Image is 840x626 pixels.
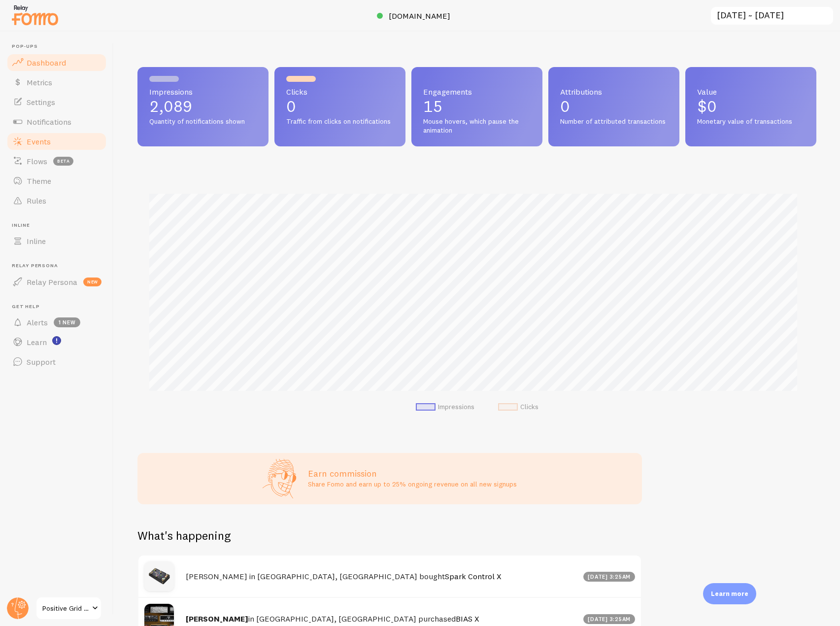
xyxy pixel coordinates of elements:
span: Traffic from clicks on notifications [286,117,394,126]
span: 1 new [54,317,80,327]
a: Metrics [6,72,107,92]
p: Learn more [711,589,748,598]
span: Support [27,357,56,367]
h3: Earn commission [308,468,517,479]
span: Metrics [27,77,52,87]
span: beta [53,157,73,166]
p: 0 [560,99,668,114]
a: Theme [6,171,107,191]
span: Rules [27,196,46,206]
span: Clicks [286,88,394,96]
span: $0 [697,97,717,116]
h2: What's happening [137,528,231,543]
a: Support [6,352,107,372]
div: Learn more [703,583,756,604]
span: Relay Persona [12,263,107,269]
a: Events [6,132,107,151]
span: new [83,278,101,286]
span: Flows [27,156,47,166]
a: BIAS X [456,614,479,624]
li: Clicks [498,403,538,412]
span: Relay Persona [27,277,77,287]
a: Flows beta [6,151,107,171]
p: 0 [286,99,394,114]
h4: in [GEOGRAPHIC_DATA], [GEOGRAPHIC_DATA] purchased [186,614,577,624]
h4: [PERSON_NAME] in [GEOGRAPHIC_DATA], [GEOGRAPHIC_DATA] bought [186,571,577,582]
a: Alerts 1 new [6,313,107,332]
img: fomo-relay-logo-orange.svg [10,2,60,28]
span: Inline [27,236,46,246]
a: Relay Persona new [6,272,107,292]
span: Notifications [27,117,71,127]
a: Learn [6,332,107,352]
span: Mouse hovers, which pause the animation [423,117,531,135]
span: Events [27,137,51,146]
li: Impressions [416,403,474,412]
span: Monetary value of transactions [697,117,805,126]
span: Get Help [12,304,107,310]
a: Inline [6,231,107,251]
a: Settings [6,92,107,112]
span: Value [697,88,805,96]
span: Quantity of notifications shown [149,117,257,126]
span: Pop-ups [12,43,107,50]
span: Positive Grid CA Shopify [42,602,89,614]
p: 15 [423,99,531,114]
span: Dashboard [27,58,66,68]
span: Alerts [27,317,48,327]
span: Learn [27,337,47,347]
span: Settings [27,97,55,107]
strong: [PERSON_NAME] [186,614,248,624]
svg: <p>Watch New Feature Tutorials!</p> [52,336,61,345]
span: Engagements [423,88,531,96]
p: 2,089 [149,99,257,114]
a: Positive Grid CA Shopify [35,596,102,620]
div: [DATE] 3:25am [583,614,636,624]
span: Inline [12,222,107,229]
a: Notifications [6,112,107,132]
span: Number of attributed transactions [560,117,668,126]
a: Spark Control X [445,571,502,581]
span: Attributions [560,88,668,96]
p: Share Fomo and earn up to 25% ongoing revenue on all new signups [308,479,517,489]
div: [DATE] 3:25am [583,572,636,582]
a: Dashboard [6,53,107,72]
span: Theme [27,176,51,186]
span: Impressions [149,88,257,96]
a: Rules [6,191,107,210]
